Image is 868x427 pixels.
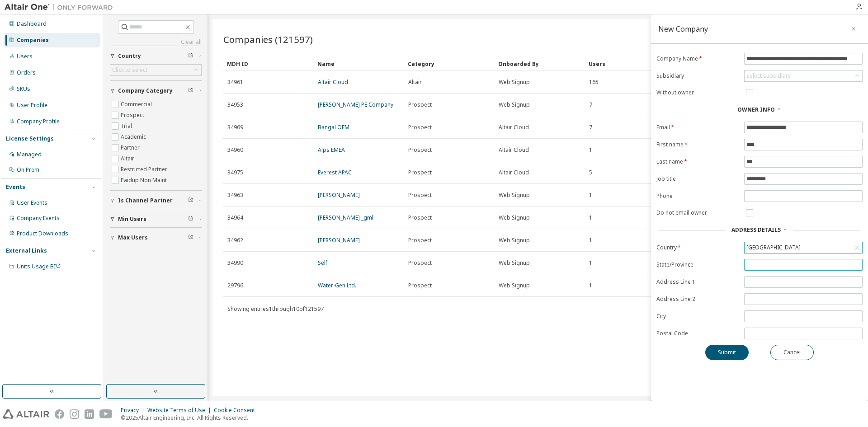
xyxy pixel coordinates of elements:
label: Altair [121,153,136,164]
span: Prospect [408,192,432,199]
div: User Events [17,199,47,206]
div: New Company [658,25,708,33]
button: Min Users [110,209,202,229]
div: [GEOGRAPHIC_DATA] [745,242,862,253]
button: Submit [705,345,749,360]
span: Clear filter [188,234,193,241]
div: External Links [6,247,47,254]
div: Privacy [121,407,147,414]
div: Cookie Consent [214,407,260,414]
span: 5 [589,169,592,176]
span: Web Signup [499,214,530,221]
div: Companies [17,37,49,44]
label: Academic [121,131,148,142]
div: Company Profile [17,118,60,125]
span: Web Signup [499,101,530,108]
span: 1 [589,282,592,289]
div: Orders [17,69,36,76]
a: Bangal OEM [318,123,349,131]
label: Address Line 2 [656,296,739,303]
label: Country [656,244,739,251]
button: Company Category [110,81,202,101]
div: Company Events [17,215,60,222]
img: altair_logo.svg [3,409,49,419]
label: First name [656,141,739,148]
label: Commercial [121,99,154,110]
label: City [656,313,739,320]
span: Owner Info [737,106,775,113]
span: 1 [589,259,592,267]
span: Clear filter [188,87,193,94]
div: Name [317,56,401,71]
span: Max Users [118,234,148,241]
div: Category [408,56,491,71]
span: Showing entries 1 through 10 of 121597 [227,305,324,313]
div: Users [17,53,33,60]
a: [PERSON_NAME] PE Company [318,101,393,108]
img: linkedin.svg [85,409,94,419]
div: Select subsidiary [745,70,862,81]
div: Dashboard [17,20,47,28]
a: Clear all [110,38,202,46]
div: Users [589,56,672,71]
span: 34975 [227,169,243,176]
a: Water-Gen Ltd. [318,282,356,289]
a: Alps EMEA [318,146,345,154]
img: Altair One [5,3,118,12]
a: [PERSON_NAME] [318,236,360,244]
span: Companies (121597) [223,33,313,46]
span: 34964 [227,214,243,221]
span: Web Signup [499,282,530,289]
span: 1 [589,192,592,199]
span: 165 [589,79,599,86]
button: Country [110,46,202,66]
div: Managed [17,151,42,158]
span: Clear filter [188,197,193,204]
div: Website Terms of Use [147,407,214,414]
span: Clear filter [188,216,193,223]
button: Cancel [770,345,814,360]
a: Altair Cloud [318,78,348,86]
span: Company Category [118,87,173,94]
span: Altair [408,79,422,86]
span: Is Channel Partner [118,197,173,204]
a: [PERSON_NAME] _gml [318,214,373,221]
span: Units Usage BI [17,263,61,270]
span: 1 [589,146,592,154]
div: License Settings [6,135,54,142]
span: 1 [589,214,592,221]
button: Is Channel Partner [110,191,202,211]
span: Clear filter [188,52,193,60]
a: [PERSON_NAME] [318,191,360,199]
span: Min Users [118,216,146,223]
label: Address Line 1 [656,278,739,286]
span: 34990 [227,259,243,267]
div: Select subsidiary [746,72,791,80]
span: Prospect [408,282,432,289]
label: Subsidiary [656,72,739,80]
a: Everest APAC [318,169,352,176]
span: Altair Cloud [499,146,529,154]
label: Company Name [656,55,739,62]
span: Prospect [408,259,432,267]
label: Last name [656,158,739,165]
span: Altair Cloud [499,169,529,176]
span: Prospect [408,124,432,131]
label: State/Province [656,261,739,268]
div: MDH ID [227,56,310,71]
span: Prospect [408,214,432,221]
label: Email [656,124,739,131]
div: User Profile [17,102,47,109]
label: Trial [121,121,134,131]
label: Postal Code [656,330,739,337]
span: Web Signup [499,79,530,86]
label: Paidup Non Maint [121,175,169,186]
span: 1 [589,237,592,244]
div: On Prem [17,166,39,174]
span: Prospect [408,146,432,154]
img: youtube.svg [99,409,113,419]
div: SKUs [17,85,30,93]
span: Prospect [408,169,432,176]
span: 34953 [227,101,243,108]
span: Address Details [731,226,781,234]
